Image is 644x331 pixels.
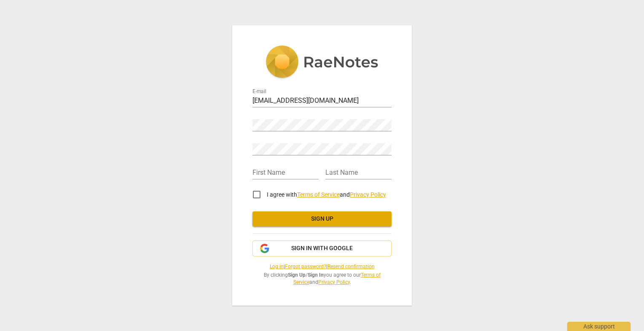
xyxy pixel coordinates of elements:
a: Resend confirmation [327,264,375,270]
b: Sign Up [288,272,306,278]
div: Ask support [567,322,631,331]
span: | | [252,263,392,270]
button: Sign in with Google [252,240,392,256]
a: Terms of Service [293,272,381,285]
a: Privacy Policy [318,279,350,285]
a: Terms of Service [297,191,340,198]
label: E-mail [252,89,266,94]
button: Sign up [252,211,392,227]
b: Sign In [308,272,324,278]
span: By clicking / you agree to our and . [252,272,392,286]
span: Sign up [259,215,385,223]
span: Sign in with Google [291,244,353,253]
img: 5ac2273c67554f335776073100b6d88f.svg [266,45,378,80]
a: Log in [270,264,284,270]
a: Privacy Policy [350,191,386,198]
a: Forgot password? [285,264,326,270]
span: I agree with and [267,191,386,198]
